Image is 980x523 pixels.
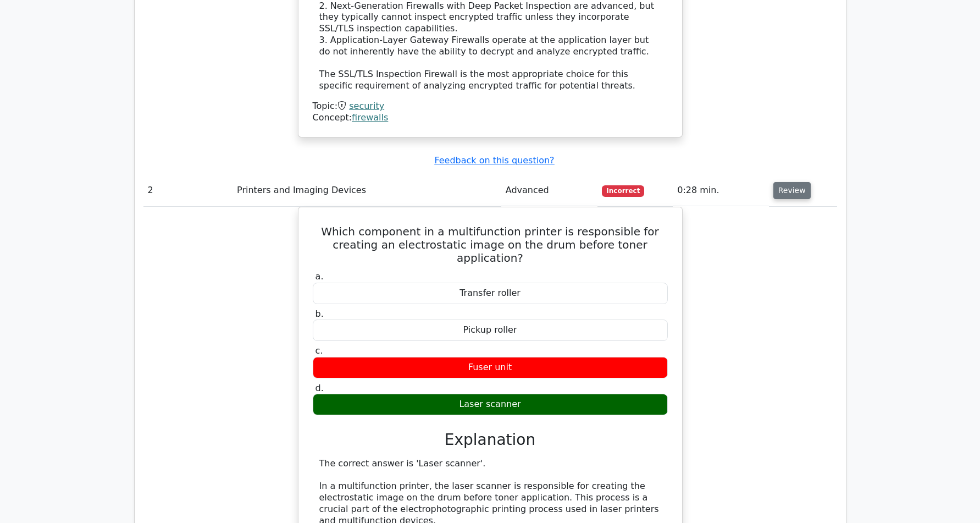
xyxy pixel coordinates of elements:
[313,394,668,415] div: Laser scanner
[602,185,644,196] span: Incorrect
[501,175,598,206] td: Advanced
[143,175,233,206] td: 2
[315,383,324,393] span: d.
[773,182,811,199] button: Review
[312,225,669,265] h5: Which component in a multifunction printer is responsible for creating an electrostatic image on ...
[313,101,668,112] div: Topic:
[232,175,501,206] td: Printers and Imaging Devices
[313,357,668,378] div: Fuser unit
[319,431,661,449] h3: Explanation
[315,345,323,356] span: c.
[352,112,388,123] a: firewalls
[315,309,324,319] span: b.
[434,155,554,166] a: Feedback on this question?
[313,320,668,341] div: Pickup roller
[673,175,768,206] td: 0:28 min.
[313,112,668,124] div: Concept:
[315,271,324,282] span: a.
[349,101,384,111] a: security
[313,283,668,304] div: Transfer roller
